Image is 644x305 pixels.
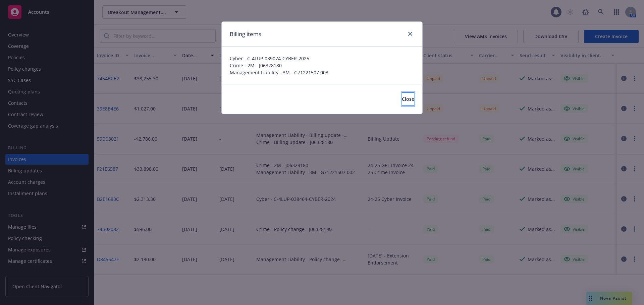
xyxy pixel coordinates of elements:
[230,62,414,69] span: Crime - 2M - J06328180
[406,30,414,38] a: close
[230,69,414,76] span: Management Liability - 3M - G71221507 003
[402,96,414,102] span: Close
[230,55,414,62] span: Cyber - C-4LUP-039074-CYBER-2025
[402,92,414,106] button: Close
[230,30,261,39] h1: Billing items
